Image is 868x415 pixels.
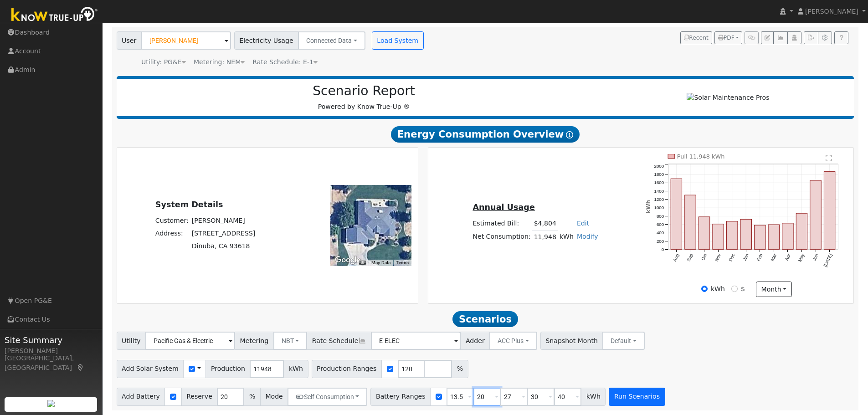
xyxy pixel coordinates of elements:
text: 1600 [654,180,664,185]
rect: onclick="" [740,220,751,250]
span: % [452,360,468,378]
button: Edit User [761,31,774,44]
text: Oct [700,253,708,261]
span: Adder [460,332,490,350]
rect: onclick="" [727,221,738,250]
text: 1200 [654,197,664,202]
span: kWh [581,388,606,406]
label: $ [741,284,745,294]
div: Utility: PG&E [141,57,186,67]
span: Metering [235,332,274,350]
rect: onclick="" [824,172,835,250]
button: Recent [680,31,712,44]
rect: onclick="" [699,217,710,249]
button: NBT [273,332,308,350]
div: Metering: NEM [194,57,245,67]
text: 2000 [654,164,664,169]
img: Solar Maintenance Pros [687,93,769,102]
u: Annual Usage [473,203,534,212]
text: kWh [645,200,652,213]
button: Multi-Series Graph [773,31,787,44]
text: 600 [657,222,664,227]
text: Dec [728,253,736,262]
span: PDF [718,35,734,41]
text: 1000 [654,205,664,210]
button: Load System [372,31,424,50]
button: ACC Plus [489,332,537,350]
span: Electricity Usage [234,31,298,50]
u: System Details [155,200,223,209]
rect: onclick="" [685,195,696,249]
text: Jun [812,253,820,261]
button: Run Scenarios [609,388,665,406]
span: User [117,31,142,50]
span: Utility [117,332,146,350]
td: Customer: [154,214,190,227]
button: Keyboard shortcuts [359,260,365,266]
span: Site Summary [5,334,98,346]
span: Scenarios [452,311,518,328]
rect: onclick="" [769,225,780,249]
td: Estimated Bill: [471,217,532,231]
td: Net Consumption: [471,230,532,243]
i: Show Help [566,131,573,138]
span: Add Battery [117,388,165,406]
h2: Scenario Report [126,83,602,99]
text: 800 [657,214,664,219]
img: Google [333,254,363,266]
a: Map [77,364,85,371]
div: Powered by Know True-Up ® [121,83,607,112]
span: Reserve [181,388,218,406]
button: Settings [818,31,832,44]
input: $ [731,286,738,292]
text: 1400 [654,189,664,194]
button: Self Consumption [288,388,367,406]
input: Select a Utility [145,332,235,350]
rect: onclick="" [671,179,682,249]
a: Modify [577,233,598,240]
text: Feb [756,253,764,262]
rect: onclick="" [796,213,807,249]
span: Energy Consumption Overview [391,126,580,143]
text: 200 [657,239,664,244]
text: Sep [686,253,694,262]
span: Alias: HE1 [252,58,318,66]
text: Pull 11,948 kWh [677,153,725,160]
span: Battery Ranges [370,388,431,406]
span: Rate Schedule [307,332,371,350]
span: [PERSON_NAME] [805,8,858,15]
input: kWh [701,286,708,292]
td: [STREET_ADDRESS] [190,227,257,240]
td: [PERSON_NAME] [190,214,257,227]
text: Jan [742,253,750,261]
text: 400 [657,231,664,236]
text: May [797,253,806,263]
td: Address: [154,227,190,240]
span: % [244,388,260,406]
button: Connected Data [298,31,365,50]
td: kWh [558,230,575,243]
text:  [826,154,832,162]
span: kWh [283,360,308,378]
input: Select a Rate Schedule [371,332,461,350]
button: Map Data [371,260,390,266]
button: Default [602,332,645,350]
text: 0 [662,247,664,252]
a: Edit [577,220,589,227]
button: month [756,282,792,297]
a: Open this area in Google Maps (opens a new window) [333,254,363,266]
rect: onclick="" [755,225,765,249]
img: Know True-Up [7,5,103,26]
img: retrieve [47,400,55,407]
div: [PERSON_NAME] [5,346,98,356]
rect: onclick="" [713,224,724,250]
span: Production [205,360,250,378]
span: Add Solar System [117,360,184,378]
text: Nov [714,253,722,262]
td: 11,948 [532,230,558,243]
button: PDF [714,31,742,44]
text: Apr [784,253,792,261]
a: Terms [396,260,409,265]
td: Dinuba, CA 93618 [190,240,257,253]
button: Export Interval Data [804,31,818,44]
